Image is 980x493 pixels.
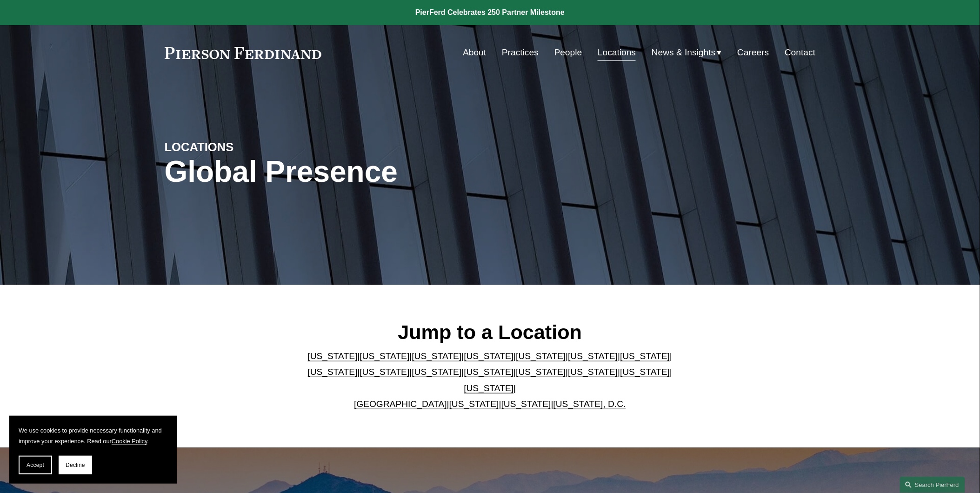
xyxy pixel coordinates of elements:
a: [US_STATE] [308,367,358,377]
a: Contact [785,44,815,61]
a: Locations [598,44,636,61]
a: [US_STATE] [360,351,410,361]
section: Cookie banner [9,416,177,484]
a: [US_STATE] [308,351,358,361]
button: Accept [19,456,52,474]
a: [US_STATE] [449,399,499,409]
a: [US_STATE] [516,367,566,377]
a: [US_STATE] [568,367,618,377]
a: Careers [737,44,769,61]
h2: Jump to a Location [300,320,680,344]
a: People [554,44,582,61]
span: Accept [27,462,44,468]
p: We use cookies to provide necessary functionality and improve your experience. Read our . [19,425,167,446]
a: Cookie Policy [112,438,147,445]
a: Search this site [900,477,965,493]
span: News & Insights [652,45,716,61]
a: [US_STATE], D.C. [553,399,626,409]
p: | | | | | | | | | | | | | | | | | | [300,348,680,413]
a: [US_STATE] [412,351,462,361]
a: About [463,44,486,61]
h1: Global Presence [165,155,599,189]
button: Decline [59,456,92,474]
h4: LOCATIONS [165,140,327,154]
a: [US_STATE] [464,351,514,361]
a: folder dropdown [652,44,722,61]
a: [US_STATE] [412,367,462,377]
a: [US_STATE] [464,383,514,393]
a: [US_STATE] [464,367,514,377]
a: [US_STATE] [360,367,410,377]
a: [US_STATE] [501,399,551,409]
span: Decline [66,462,85,468]
a: Practices [502,44,539,61]
a: [US_STATE] [516,351,566,361]
a: [US_STATE] [568,351,618,361]
a: [US_STATE] [620,351,670,361]
a: [US_STATE] [620,367,670,377]
a: [GEOGRAPHIC_DATA] [354,399,447,409]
